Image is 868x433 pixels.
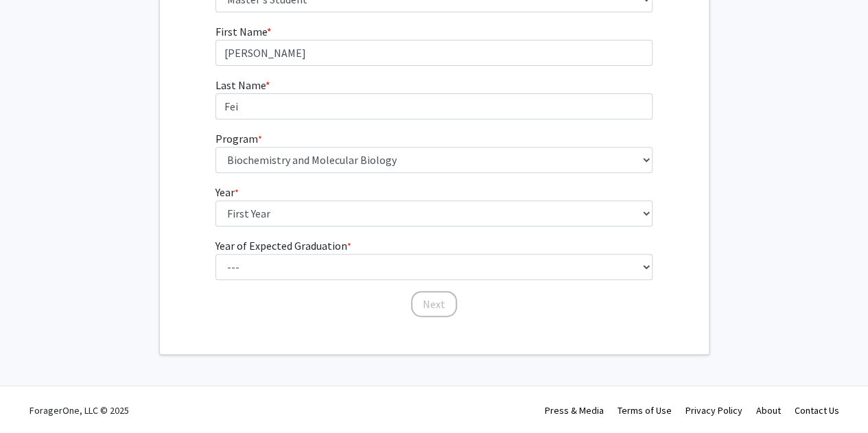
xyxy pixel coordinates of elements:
a: Contact Us [795,404,839,417]
label: Year of Expected Graduation [215,237,351,254]
a: About [756,404,781,417]
iframe: Chat [10,371,58,423]
button: Next [411,291,457,317]
a: Privacy Policy [685,404,742,417]
a: Terms of Use [618,404,672,417]
label: Year [215,184,239,200]
label: Program [215,130,262,147]
span: First Name [215,25,267,38]
span: Last Name [215,78,266,92]
a: Press & Media [545,404,604,417]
